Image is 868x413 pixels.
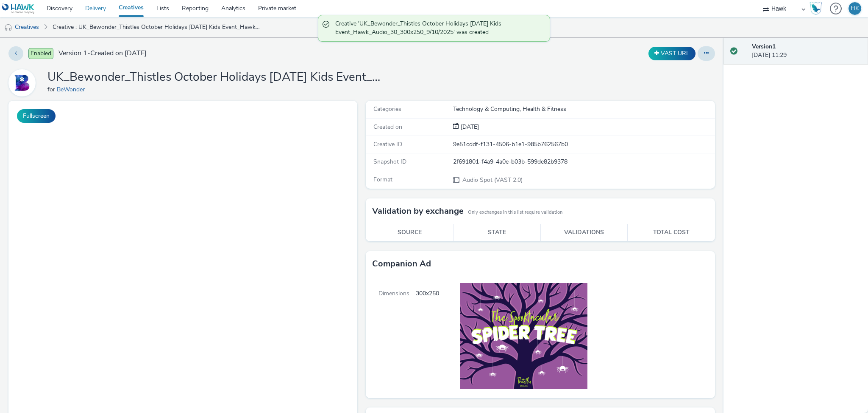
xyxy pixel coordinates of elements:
[810,2,826,15] a: Hawk Academy
[366,224,453,241] th: Source
[453,224,540,241] th: State
[2,3,35,14] img: undefined Logo
[453,105,714,113] div: Technology & Computing, Health & Fitness
[648,47,696,60] button: VAST URL
[57,85,88,93] a: BeWonder
[646,47,698,60] div: Duplicate the creative as a VAST URL
[373,123,402,131] span: Created on
[366,277,416,398] span: Dimensions
[373,158,406,166] span: Snapshot ID
[851,2,859,15] div: HK
[372,257,431,270] h3: Companion Ad
[8,79,39,87] a: BeWonder
[416,277,439,398] span: 300x250
[439,277,594,396] img: Companion Ad
[17,109,56,123] button: Fullscreen
[810,2,822,15] img: Hawk Academy
[335,20,541,37] span: Creative 'UK_Bewonder_Thistles October Holidays [DATE] Kids Event_Hawk_Audio_30_300x250_9/10/2025...
[468,209,562,216] small: Only exchanges in this list require validation
[459,123,479,131] div: Creation 09 October 2025, 11:29
[10,71,34,95] img: BeWonder
[752,42,861,60] div: [DATE] 11:29
[58,48,147,58] span: Version 1 - Created on [DATE]
[540,224,628,241] th: Validations
[628,224,715,241] th: Total cost
[372,205,464,218] h3: Validation by exchange
[48,17,265,37] a: Creative : UK_Bewonder_Thistles October Holidays [DATE] Kids Event_Hawk_Audio_30_300x250_9/10/2025
[4,23,13,32] img: audio
[47,85,57,93] span: for
[453,158,714,166] div: 2f691801-f4a9-4a0e-b03b-599de82b9378
[373,175,392,184] span: Format
[453,140,714,149] div: 9e51cddf-f131-4506-b1e1-985b762567b0
[47,69,387,85] h1: UK_Bewonder_Thistles October Holidays [DATE] Kids Event_Hawk_Audio_30_300x250_9/10/2025
[459,123,479,131] span: [DATE]
[373,140,402,148] span: Creative ID
[28,48,53,59] span: Enabled
[462,176,523,184] span: Audio Spot (VAST 2.0)
[752,42,776,51] strong: Version 1
[373,105,401,113] span: Categories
